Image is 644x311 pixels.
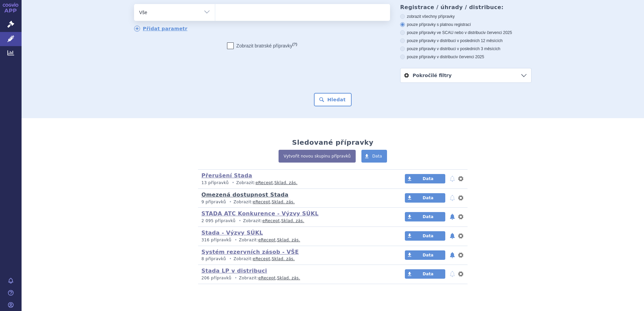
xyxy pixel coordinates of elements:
span: Data [423,196,433,200]
a: Stada - Výzvy SÚKL [201,230,263,236]
a: Data [405,212,445,221]
a: Sklad. zás. [272,256,295,261]
span: 9 přípravků [201,200,226,204]
p: Zobrazit: , [201,275,346,281]
h2: Sledované přípravky [292,138,374,146]
span: 2 095 přípravků [201,218,235,223]
a: Přidat parametr [134,26,188,32]
a: eRecept [258,276,276,280]
a: Omezená dostupnost Stada [201,192,288,198]
p: Zobrazit: , [201,199,346,205]
a: Přerušení Stada [201,172,252,179]
i: • [233,237,239,243]
button: nastavení [457,251,464,259]
button: nastavení [457,232,464,240]
a: Sklad. zás. [277,238,300,242]
label: pouze přípravky v distribuci [400,54,532,60]
button: nastavení [457,194,464,202]
span: v červenci 2025 [456,55,484,59]
a: Stada LP v distribuci [201,268,267,274]
p: Zobrazit: , [201,180,346,186]
a: Sklad. zás. [277,276,300,280]
a: STADA ATC Konkurence - Výzvy SÚKL [201,210,319,217]
i: • [233,275,239,281]
a: Vytvořit novou skupinu přípravků [279,150,356,163]
i: • [227,199,233,205]
a: eRecept [258,238,276,242]
i: • [230,180,236,186]
button: nastavení [457,270,464,278]
span: Data [423,234,433,238]
button: nastavení [457,175,464,183]
button: notifikace [449,232,456,240]
button: notifikace [449,175,456,183]
a: Sklad. zás. [275,180,298,185]
p: Zobrazit: , [201,237,346,243]
a: Data [405,193,445,203]
a: eRecept [262,218,280,223]
a: Pokročilé filtry [400,68,531,82]
button: notifikace [449,251,456,259]
a: eRecept [253,200,270,204]
a: Data [361,150,387,163]
a: Data [405,269,445,279]
button: nastavení [457,213,464,221]
h3: Registrace / úhrady / distribuce: [400,4,532,10]
i: • [227,256,233,262]
a: Sklad. zás. [281,218,304,223]
button: Hledat [314,93,352,106]
span: Data [423,253,433,257]
button: notifikace [449,213,456,221]
a: Data [405,250,445,260]
a: eRecept [256,180,273,185]
a: Data [405,231,445,241]
span: 316 přípravků [201,238,231,242]
p: Zobrazit: , [201,218,346,224]
label: Zobrazit bratrské přípravky [227,42,297,49]
span: 206 přípravků [201,276,231,280]
a: eRecept [253,256,270,261]
span: Data [423,272,433,276]
span: Data [423,176,433,181]
span: Data [423,214,433,219]
span: v červenci 2025 [484,30,512,35]
a: Data [405,174,445,183]
abbr: (?) [292,42,297,46]
label: pouze přípravky s platnou registrací [400,22,532,27]
button: notifikace [449,270,456,278]
label: pouze přípravky v distribuci v posledních 3 měsících [400,46,532,51]
p: Zobrazit: , [201,256,346,262]
span: Data [372,154,382,159]
label: pouze přípravky v distribuci v posledních 12 měsících [400,38,532,43]
a: Sklad. zás. [272,200,295,204]
label: zobrazit všechny přípravky [400,14,532,19]
span: 8 přípravků [201,256,226,261]
span: 13 přípravků [201,180,229,185]
label: pouze přípravky ve SCAU nebo v distribuci [400,30,532,35]
button: notifikace [449,194,456,202]
i: • [237,218,243,224]
a: Systém rezervních zásob - VŠE [201,249,299,255]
